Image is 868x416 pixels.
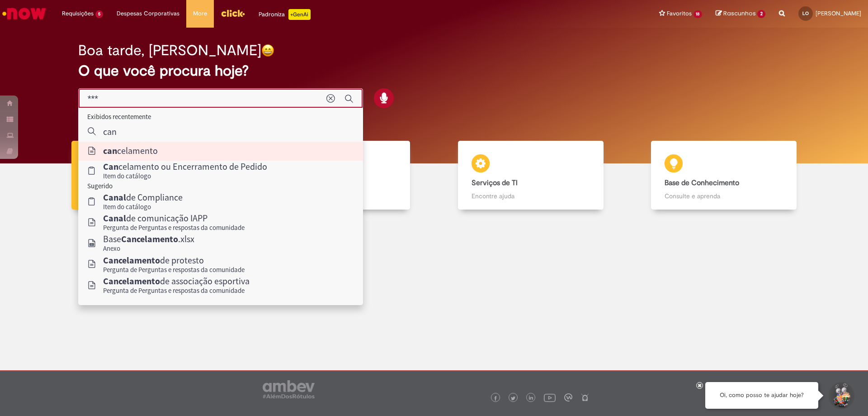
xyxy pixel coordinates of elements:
a: Serviços de TI Encontre ajuda [434,141,627,210]
img: ServiceNow [1,5,47,23]
p: Consulte e aprenda [665,191,783,201]
img: click_logo_yellow_360x200.png [221,6,245,20]
p: Encontre ajuda [472,191,590,201]
a: Tirar dúvidas Tirar dúvidas com Lupi Assist e Gen Ai [47,141,241,210]
div: Padroniza [259,9,311,20]
span: 5 [95,10,103,18]
span: Despesas Corporativas [117,9,179,18]
img: logo_footer_ambev_rotulo_gray.png [263,380,315,398]
img: logo_footer_workplace.png [564,393,572,402]
img: logo_footer_youtube.png [544,392,556,403]
span: Rascunhos [723,9,756,18]
span: 18 [693,10,703,18]
span: [PERSON_NAME] [816,10,861,17]
h2: Boa tarde, [PERSON_NAME] [78,43,261,58]
a: Rascunhos [716,10,765,18]
div: Oi, como posso te ajudar hoje? [705,382,818,409]
b: Base de Conhecimento [665,178,739,187]
a: Base de Conhecimento Consulte e aprenda [627,141,821,210]
span: LO [802,10,809,16]
img: logo_footer_naosei.png [581,393,589,402]
button: Iniciar Conversa de Suporte [827,382,854,409]
h2: O que você procura hoje? [78,63,790,79]
img: logo_footer_twitter.png [511,396,515,401]
img: logo_footer_facebook.png [493,396,498,401]
p: +GenAi [288,9,311,20]
b: Serviços de TI [472,178,518,187]
span: More [193,9,207,18]
span: Favoritos [667,9,692,18]
img: happy-face.png [261,44,274,57]
span: Requisições [62,9,94,18]
span: 2 [757,10,765,18]
img: logo_footer_linkedin.png [529,396,533,401]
